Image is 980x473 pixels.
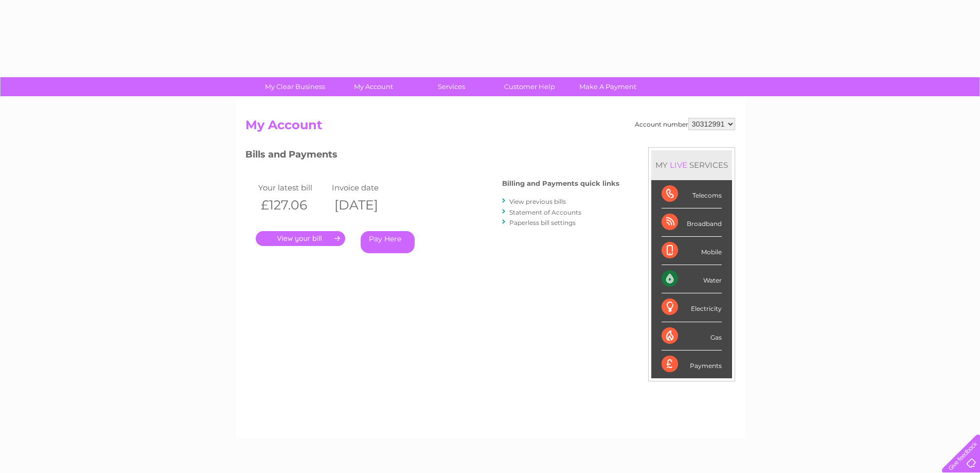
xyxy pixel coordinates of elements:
div: Broadband [662,208,722,237]
a: Statement of Accounts [509,208,581,216]
div: Electricity [662,293,722,322]
td: Your latest bill [256,181,330,195]
div: MY SERVICES [651,150,732,180]
a: Pay Here [361,231,415,253]
h2: My Account [245,118,735,137]
div: Payments [662,351,722,378]
div: Mobile [662,237,722,265]
div: Gas [662,322,722,351]
th: £127.06 [256,195,330,216]
div: Telecoms [662,180,722,208]
a: Services [409,77,494,96]
a: Customer Help [487,77,572,96]
a: My Clear Business [253,77,337,96]
h4: Billing and Payments quick links [502,180,619,187]
div: Water [662,265,722,293]
div: LIVE [668,160,689,170]
h3: Bills and Payments [245,147,619,165]
th: [DATE] [329,195,403,216]
a: My Account [331,77,416,96]
a: View previous bills [509,198,566,205]
div: Account number [635,118,735,130]
td: Invoice date [329,181,403,195]
a: . [256,231,345,246]
a: Make A Payment [565,77,650,96]
a: Paperless bill settings [509,219,576,226]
